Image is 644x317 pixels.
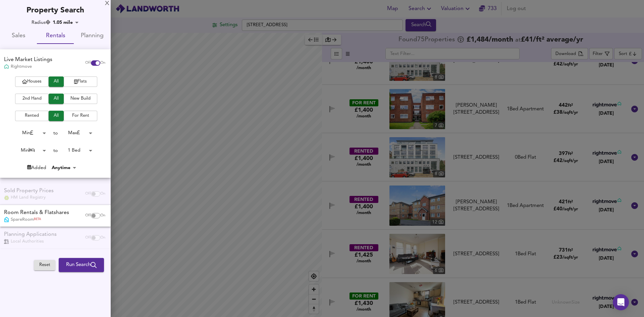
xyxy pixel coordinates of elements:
[52,95,60,103] span: All
[66,261,97,269] span: Run Search
[613,294,629,310] div: Open Intercom Messenger
[67,112,94,120] span: For Rent
[53,147,58,154] div: to
[52,112,60,120] span: All
[11,128,48,138] div: Min
[27,164,46,171] div: Added
[4,209,69,217] div: Room Rentals & Flatshares
[59,258,104,272] button: Run Search
[34,260,55,270] button: Reset
[41,31,70,41] span: Rentals
[64,76,97,87] button: Flats
[37,261,52,269] span: Reset
[4,64,9,70] img: Rightmove
[100,213,105,218] span: On
[18,95,45,103] span: 2nd Hand
[100,60,105,66] span: On
[67,78,94,86] span: Flats
[58,128,95,138] div: Max
[15,111,49,121] button: Rented
[105,1,109,6] div: X
[49,76,64,87] button: All
[52,78,60,86] span: All
[18,112,45,120] span: Rented
[58,145,95,156] div: 1 Bed
[50,164,78,171] div: Anytime
[53,130,58,137] div: to
[18,78,45,86] span: Houses
[4,217,9,222] img: SpareRoom
[51,19,81,26] div: 1.05 mile
[64,111,97,121] button: For Rent
[4,64,52,70] div: Rightmove
[15,76,49,87] button: Houses
[49,94,64,104] button: All
[64,94,97,104] button: New Build
[67,95,94,103] span: New Build
[85,213,91,218] span: Off
[78,31,107,41] span: Planning
[32,19,50,26] div: Radius
[4,217,69,223] div: SpareRoom
[49,111,64,121] button: All
[15,94,49,104] button: 2nd Hand
[34,217,41,222] span: BETA
[11,145,48,156] div: Min
[4,56,52,64] div: Live Market Listings
[85,60,91,66] span: Off
[4,31,33,41] span: Sales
